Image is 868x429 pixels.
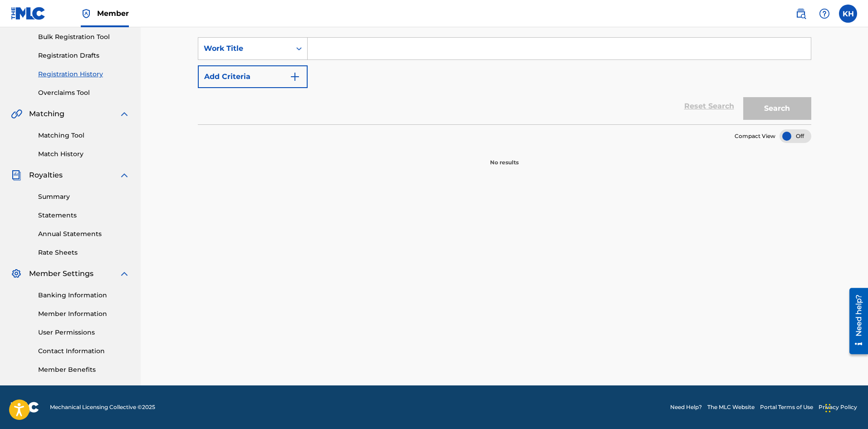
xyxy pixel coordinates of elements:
a: Overclaims Tool [38,88,130,98]
a: Matching Tool [38,131,130,140]
a: Member Benefits [38,365,130,375]
img: expand [119,268,130,279]
a: Summary [38,192,130,202]
a: Banking Information [38,291,130,300]
form: Search Form [198,37,811,124]
a: Contact Information [38,346,130,356]
span: Member Settings [29,268,93,279]
span: Mechanical Licensing Collective © 2025 [50,403,155,411]
span: Royalties [29,170,63,181]
iframe: Resource Center [843,285,868,358]
div: Help [815,5,834,23]
a: Annual Statements [38,229,130,239]
img: logo [11,402,39,413]
img: 9d2ae6d4665cec9f34b9.svg [289,71,300,82]
span: Member [97,8,129,19]
div: Drag [825,394,831,422]
a: Statements [38,211,130,220]
button: Add Criteria [198,65,308,88]
span: Compact View [735,132,775,140]
a: Registration Drafts [38,51,130,60]
img: MLC Logo [11,7,46,20]
a: Match History [38,149,130,159]
div: User Menu [839,5,857,23]
img: Top Rightsholder [81,8,92,19]
img: Matching [11,108,22,119]
a: Public Search [792,5,810,23]
p: No results [490,148,519,167]
img: search [795,8,806,19]
div: Work Title [204,43,285,54]
img: Royalties [11,170,22,181]
a: Need Help? [670,403,702,411]
img: expand [119,170,130,181]
a: User Permissions [38,328,130,337]
a: Rate Sheets [38,248,130,257]
a: Privacy Policy [819,403,857,411]
a: Portal Terms of Use [760,403,813,411]
img: expand [119,108,130,119]
img: Member Settings [11,268,22,279]
a: The MLC Website [707,403,755,411]
span: Matching [29,108,64,119]
a: Member Information [38,309,130,319]
iframe: Chat Widget [823,385,868,429]
img: help [819,8,830,19]
a: Registration History [38,69,130,79]
a: Bulk Registration Tool [38,32,130,42]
